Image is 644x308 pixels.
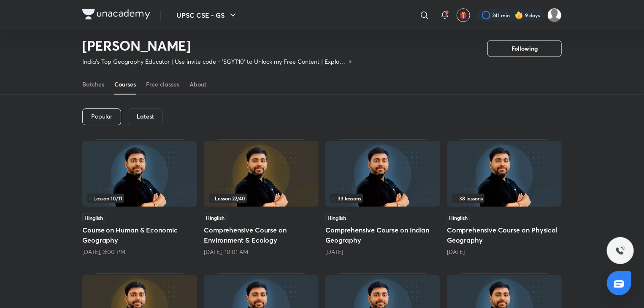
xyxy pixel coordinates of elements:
span: Following [511,44,538,53]
img: Thumbnail [204,141,319,207]
span: 33 lessons [332,196,361,201]
img: streak [515,11,523,19]
h6: Latest [137,113,154,120]
div: infosection [452,194,557,203]
div: infocontainer [330,194,435,203]
a: About [189,74,206,95]
h5: Comprehensive Course on Environment & Ecology [204,225,319,245]
div: Batches [82,80,104,89]
div: left [87,194,192,203]
div: infosection [330,194,435,203]
img: Thumbnail [325,141,440,207]
button: Following [487,40,562,57]
span: Hinglish [447,213,470,222]
a: Free classes [146,74,179,95]
div: infosection [209,194,314,203]
p: India's Top Geography Educator | Use invite code - 'SGYT10' to Unlock my Free Content | Explore t... [82,57,347,66]
div: infosection [87,194,192,203]
div: Comprehensive Course on Indian Geography [325,139,440,256]
div: Comprehensive Course on Environment & Ecology [204,139,319,256]
span: 38 lessons [454,196,483,201]
div: left [330,194,435,203]
h2: [PERSON_NAME] [82,37,354,54]
img: Thumbnail [82,141,197,207]
span: Hinglish [82,213,105,222]
div: Tomorrow, 10:01 AM [204,248,319,256]
img: Thumbnail [447,141,562,207]
a: Batches [82,74,104,95]
div: infocontainer [452,194,557,203]
a: Company Logo [82,9,150,22]
div: left [209,194,314,203]
div: Free classes [146,80,179,89]
img: avatar [460,11,467,19]
img: Company Logo [82,9,150,19]
button: UPSC CSE - GS [171,7,243,24]
span: Hinglish [204,213,227,222]
img: ttu [615,246,625,256]
div: Comprehensive Course on Physical Geography [447,139,562,256]
h5: Course on Human & Economic Geography [82,225,197,245]
div: 1 month ago [447,248,562,256]
div: About [189,80,206,89]
div: left [452,194,557,203]
div: infocontainer [87,194,192,203]
div: Courses [114,80,136,89]
h5: Comprehensive Course on Indian Geography [325,225,440,245]
img: SP [547,8,562,22]
h5: Comprehensive Course on Physical Geography [447,225,562,245]
div: Course on Human & Economic Geography [82,139,197,256]
div: infocontainer [209,194,314,203]
a: Courses [114,74,136,95]
div: Tomorrow, 3:00 PM [82,248,197,256]
div: 14 days ago [325,248,440,256]
span: Hinglish [325,213,348,222]
button: avatar [457,8,470,22]
span: Lesson 10 / 11 [89,196,122,201]
span: Lesson 22 / 40 [211,196,245,201]
p: Popular [91,113,112,120]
